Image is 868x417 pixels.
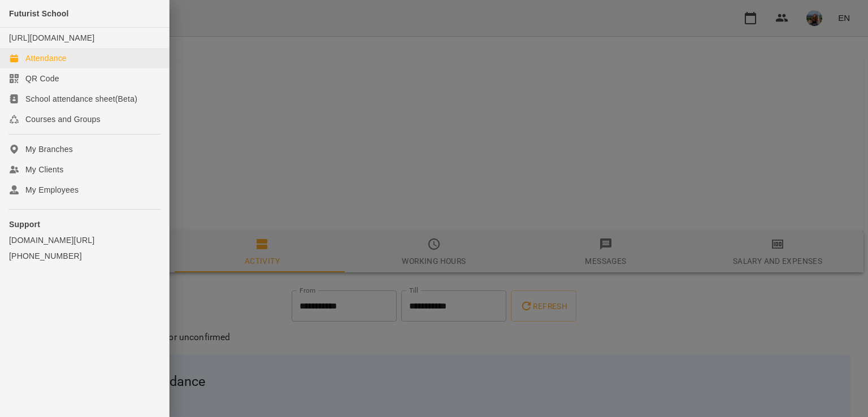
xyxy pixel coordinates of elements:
div: My Clients [25,164,63,175]
p: Support [9,219,160,230]
a: [URL][DOMAIN_NAME] [9,33,94,42]
span: Futurist School [9,9,69,18]
a: [PHONE_NUMBER] [9,250,160,262]
div: My Employees [25,184,79,196]
a: [DOMAIN_NAME][URL] [9,234,160,246]
div: Attendance [25,53,67,64]
div: Courses and Groups [25,114,101,125]
div: My Branches [25,144,73,155]
div: School attendance sheet(Beta) [25,93,137,105]
div: QR Code [25,73,59,84]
